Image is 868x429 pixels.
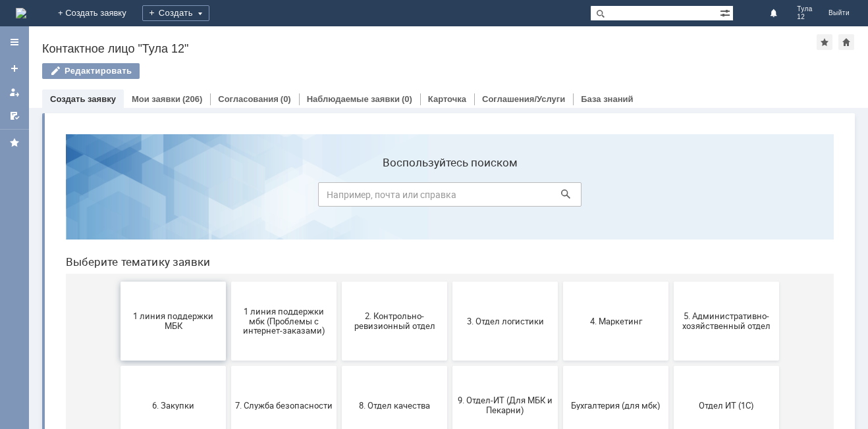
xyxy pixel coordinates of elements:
span: 7. Служба безопасности [180,276,277,286]
span: Отдел-ИТ (Офис) [180,361,277,370]
div: Добавить в избранное [817,34,832,50]
span: Бухгалтерия (для мбк) [512,276,609,286]
button: Отдел-ИТ (Офис) [176,326,281,405]
span: Отдел ИТ (1С) [622,276,720,286]
span: 1 линия поддержки мбк (Проблемы с интернет-заказами) [180,182,277,212]
div: (0) [402,94,412,104]
button: 6. Закупки [65,242,171,321]
input: Например, почта или справка [263,59,526,83]
div: (206) [182,94,202,104]
button: 8. Отдел качества [286,242,392,321]
button: 2. Контрольно-ревизионный отдел [286,158,392,237]
span: 1 линия поддержки МБК [69,188,167,207]
button: 3. Отдел логистики [397,158,502,237]
a: Соглашения/Услуги [482,94,565,104]
button: 1 линия поддержки МБК [65,158,171,237]
a: База знаний [581,94,633,104]
a: Согласования [218,94,279,104]
span: Отдел-ИТ (Битрикс24 и CRM) [69,356,167,376]
span: [PERSON_NAME]. Услуги ИТ для МБК (оформляет L1) [622,351,720,380]
button: Финансовый отдел [286,326,392,405]
button: 1 линия поддержки мбк (Проблемы с интернет-заказами) [176,158,281,237]
a: Мои заявки [4,82,25,103]
span: 9. Отдел-ИТ (Для МБК и Пекарни) [401,272,499,291]
a: Перейти на домашнюю страницу [16,8,26,18]
span: 4. Маркетинг [512,192,609,202]
span: Расширенный поиск [720,6,733,18]
div: Контактное лицо "Тула 12" [42,42,817,55]
span: Тула [797,5,813,13]
button: Отдел-ИТ (Битрикс24 и CRM) [65,326,171,405]
span: 5. Административно-хозяйственный отдел [622,188,720,207]
a: Мои заявки [132,94,180,104]
a: Карточка [428,94,466,104]
a: Наблюдаемые заявки [307,94,400,104]
header: Выберите тематику заявки [11,132,778,145]
span: Финансовый отдел [290,361,388,370]
label: Воспользуйтесь поиском [263,32,526,45]
span: 2. Контрольно-ревизионный отдел [290,188,388,207]
button: 9. Отдел-ИТ (Для МБК и Пекарни) [397,242,502,321]
button: Отдел ИТ (1С) [618,242,724,321]
span: 6. Закупки [69,276,167,286]
span: Франчайзинг [401,361,499,370]
button: Франчайзинг [397,326,502,405]
button: 4. Маркетинг [508,158,613,237]
a: Создать заявку [4,58,25,79]
img: logo [16,8,26,18]
a: Создать заявку [50,94,116,104]
div: Сделать домашней страницей [838,34,854,50]
span: 3. Отдел логистики [401,192,499,202]
span: 12 [797,13,813,21]
div: Создать [142,5,209,21]
button: 7. Служба безопасности [176,242,281,321]
button: [PERSON_NAME]. Услуги ИТ для МБК (оформляет L1) [618,326,724,405]
span: Это соглашение не активно! [512,356,609,376]
button: 5. Административно-хозяйственный отдел [618,158,724,237]
span: 8. Отдел качества [290,276,388,286]
button: Бухгалтерия (для мбк) [508,242,613,321]
div: (0) [281,94,291,104]
button: Это соглашение не активно! [508,326,613,405]
a: Мои согласования [4,105,25,126]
